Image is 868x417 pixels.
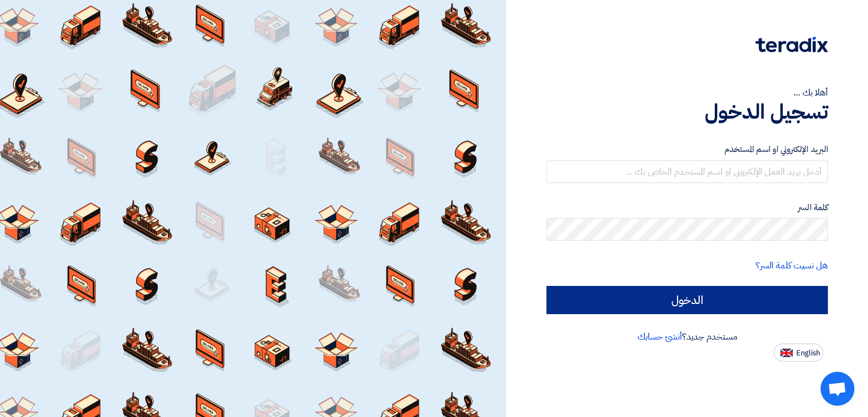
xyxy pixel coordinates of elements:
label: البريد الإلكتروني او اسم المستخدم [546,143,828,156]
a: هل نسيت كلمة السر؟ [756,259,828,272]
div: أهلا بك ... [546,86,828,99]
label: كلمة السر [546,201,828,214]
span: English [796,349,820,357]
input: أدخل بريد العمل الإلكتروني او اسم المستخدم الخاص بك ... [546,160,828,183]
button: English [774,344,823,362]
img: en-US.png [780,349,793,357]
h1: تسجيل الدخول [546,99,828,124]
a: أنشئ حسابك [637,330,682,344]
input: الدخول [546,286,828,314]
a: Open chat [821,372,854,406]
div: مستخدم جديد؟ [546,330,828,344]
img: Teradix logo [756,37,828,53]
